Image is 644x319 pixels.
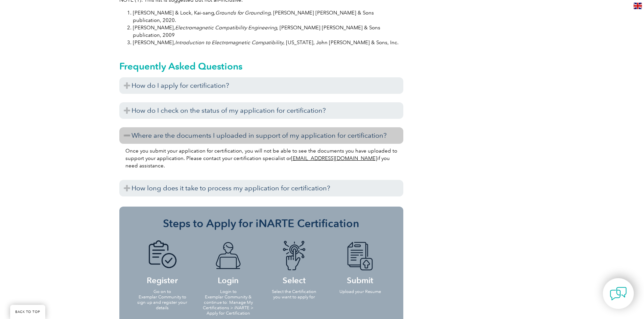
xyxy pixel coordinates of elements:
[129,217,393,230] h3: Steps to Apply for iNARTE Certification
[610,285,627,302] img: contact-chat.png
[268,289,320,300] p: Select the Certification you want to apply for
[125,147,397,169] p: Once you submit your application for certification, you will not be able to see the documents you...
[133,9,403,24] li: [PERSON_NAME] & Lock, Kai-sang, , [PERSON_NAME] [PERSON_NAME] & Sons publication, 2020.
[276,240,313,271] img: icon-blue-finger-button.png
[119,61,403,72] h2: Frequently Asked Questions
[175,25,277,31] em: Electromagnetic Compatibility Engineering
[202,240,255,284] h4: Login
[119,127,403,144] h3: Where are the documents I uploaded in support of my application for certification?
[119,77,403,94] h3: How do I apply for certification?
[334,240,386,284] h4: Submit
[133,24,403,39] li: [PERSON_NAME], , [PERSON_NAME] [PERSON_NAME] & Sons publication, 2009
[175,39,283,46] em: Introduction to Electromagnetic Compatibility
[136,289,189,311] p: Go on to Exemplar Community to sign up and register your details
[119,102,403,119] h3: How do I check on the status of my application for certification?
[136,240,189,284] h4: Register
[215,10,270,16] em: Grounds for Grounding
[268,240,320,284] h4: Select
[144,240,181,271] img: icon-blue-doc-tick.png
[634,3,642,9] img: en
[334,289,386,294] p: Upload your Resume
[341,240,379,271] img: icon-blue-doc-arrow.png
[133,39,403,46] li: [PERSON_NAME], , [US_STATE], John [PERSON_NAME] & Sons, Inc.
[10,305,45,319] a: BACK TO TOP
[210,240,247,271] img: icon-blue-laptop-male.png
[119,180,403,196] h3: How long does it take to process my application for certification?
[202,289,255,316] p: Login to Exemplar Community & continue to: Manage My Certifications > iNARTE > Apply for Certific...
[291,155,377,161] a: [EMAIL_ADDRESS][DOMAIN_NAME]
